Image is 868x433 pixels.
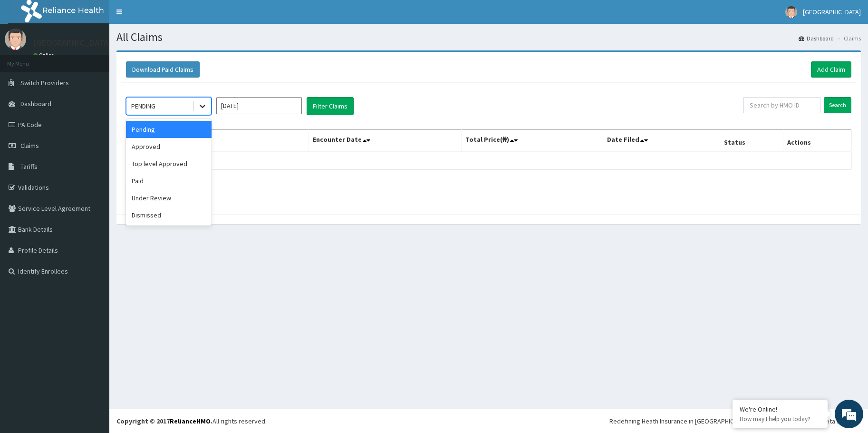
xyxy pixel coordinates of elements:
[835,34,861,42] li: Claims
[785,6,797,18] img: User Image
[307,97,354,115] button: Filter Claims
[216,97,302,114] input: Select Month and Year
[126,121,212,138] div: Pending
[603,130,720,152] th: Date Filed
[783,130,851,152] th: Actions
[824,97,851,113] input: Search
[309,130,462,152] th: Encounter Date
[126,155,212,172] div: Top level Approved
[116,417,212,425] strong: Copyright © 2017 .
[740,405,820,413] div: We're Online!
[803,8,861,16] span: [GEOGRAPHIC_DATA]
[740,415,820,423] p: How may I help you today?
[609,416,861,426] div: Redefining Heath Insurance in [GEOGRAPHIC_DATA] using Telemedicine and Data Science!
[33,39,112,47] p: [GEOGRAPHIC_DATA]
[170,417,211,425] a: RelianceHMO
[20,141,39,150] span: Claims
[20,162,38,171] span: Tariffs
[109,409,868,433] footer: All rights reserved.
[799,34,834,42] a: Dashboard
[720,130,783,152] th: Status
[20,79,69,87] span: Switch Providers
[126,172,212,189] div: Paid
[126,189,212,207] div: Under Review
[743,97,820,113] input: Search by HMO ID
[126,138,212,155] div: Approved
[126,207,212,224] div: Dismissed
[20,99,51,108] span: Dashboard
[462,130,603,152] th: Total Price(₦)
[126,130,309,152] th: Name
[811,61,851,78] a: Add Claim
[116,31,861,43] h1: All Claims
[33,52,56,59] a: Online
[131,101,155,111] div: PENDING
[5,29,26,50] img: User Image
[126,61,200,78] button: Download Paid Claims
